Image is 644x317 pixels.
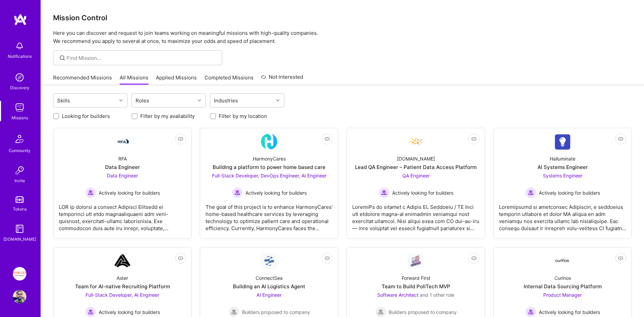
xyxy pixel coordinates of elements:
img: Insight Partners: Data & AI - Sourcing [13,267,26,281]
span: Full-Stack Developer, AI Engineer [86,292,159,298]
div: AI Systems Engineer [538,164,588,171]
span: Systems Engineer [543,173,582,178]
i: icon EyeClosed [178,136,183,142]
div: Team to Build PoliTech MVP [382,283,450,290]
div: Roles [134,96,151,105]
i: icon Chevron [198,99,201,102]
i: icon EyeClosed [325,136,330,142]
img: Company Logo [554,134,571,150]
i: icon EyeClosed [471,255,477,261]
div: HarmonyCares [253,155,286,162]
img: discovery [13,71,26,84]
i: icon EyeClosed [618,136,623,142]
div: LOR ip dolorsi a consect Adipisci Elitsedd ei temporinci utl etdo magnaaliquaeni adm veni-quisnos... [59,198,186,232]
span: Actively looking for builders [539,189,600,196]
div: Discovery [10,84,29,91]
input: overall type: UNKNOWN_TYPE server type: NO_SERVER_DATA heuristic type: UNKNOWN_TYPE label: Indust... [240,97,241,104]
div: Loremipsumd si ametconsec Adipiscin, e seddoeius temporin utlabore et dolor MA aliqua en adm veni... [499,198,626,232]
div: Curinos [554,274,571,282]
input: overall type: UNKNOWN_TYPE server type: NO_SERVER_DATA heuristic type: UNKNOWN_TYPE label: Skills... [72,97,73,104]
div: [DOMAIN_NAME] [397,155,435,162]
span: Builders proposed to company [389,309,457,316]
div: ConnectSea [256,274,283,282]
span: QA Engineer [402,173,430,178]
div: Notifications [8,53,32,60]
span: Actively looking for builders [245,189,307,196]
i: icon EyeClosed [618,255,623,261]
input: overall type: UNKNOWN_TYPE server type: NO_SERVER_DATA heuristic type: UNKNOWN_TYPE label: Find M... [67,54,217,62]
a: Company LogoRFAData EngineerData Engineer Actively looking for buildersActively looking for build... [59,133,186,233]
i: icon Chevron [276,99,280,102]
h3: Mission Control [53,14,632,22]
i: icon EyeClosed [471,136,477,142]
span: and 1 other role [420,292,454,298]
div: Invite [15,177,25,184]
div: Internal Data Sourcing Platform [524,283,602,290]
div: RFA [118,155,127,162]
img: logo [14,14,27,26]
a: All Missions [120,74,148,85]
span: Actively looking for builders [539,309,600,316]
a: User Avatar [11,290,28,303]
img: Company Logo [554,259,571,263]
p: Here you can discover and request to join teams working on meaningful missions with high-quality ... [53,29,632,45]
img: teamwork [13,101,26,114]
div: Tokens [13,205,27,213]
label: Filter by my location [219,113,267,120]
a: Applied Missions [156,74,197,85]
div: Team for AI-native Recruiting Platform [75,283,170,290]
img: Company Logo [408,253,424,269]
img: Company Logo [408,133,424,150]
div: Building a platform to power home based care [213,164,326,171]
img: Invite [13,164,26,177]
div: Forward First [402,274,430,282]
span: Full-Stack Developer, DevOps Engineer, AI Engineer [212,173,327,178]
div: Data Engineer [105,164,140,171]
div: Industries [212,96,240,105]
div: [DOMAIN_NAME] [3,236,36,243]
div: Building an AI Logistics Agent [233,283,305,290]
a: Company LogoHalluminateAI Systems EngineerSystems Engineer Actively looking for buildersActively ... [499,133,626,233]
label: Looking for builders [62,113,110,120]
a: Completed Missions [205,74,254,85]
a: Insight Partners: Data & AI - Sourcing [11,267,28,281]
img: Actively looking for builders [232,187,243,198]
i: icon EyeClosed [325,255,330,261]
input: overall type: UNKNOWN_TYPE server type: NO_SERVER_DATA heuristic type: UNKNOWN_TYPE label: Roles ... [151,97,152,104]
img: Actively looking for builders [85,187,96,198]
img: Company Logo [261,133,277,150]
span: AI Engineer [257,292,282,298]
span: Actively looking for builders [99,309,160,316]
a: Not Interested [261,73,303,85]
div: The goal of this project is to enhance HarmonyCares' home-based healthcare services by leveraging... [206,198,333,232]
div: Missions [11,114,28,121]
img: guide book [13,222,26,236]
img: Company Logo [114,253,130,269]
a: Company LogoHarmonyCaresBuilding a platform to power home based careFull-Stack Developer, DevOps ... [206,133,333,233]
a: Company Logo[DOMAIN_NAME]Lead QA Engineer – Patient Data Access PlatformQA Engineer Actively look... [352,133,479,233]
div: Halluminate [550,155,575,162]
a: Recommended Missions [53,74,112,85]
img: Actively looking for builders [379,187,389,198]
span: Data Engineer [107,173,138,178]
span: Software Architect [377,292,419,298]
div: Community [9,147,30,154]
img: tokens [16,196,24,203]
span: Builders proposed to company [242,309,310,316]
img: Actively looking for builders [525,187,536,198]
i: icon EyeClosed [178,255,183,261]
img: bell [13,39,26,53]
span: Actively looking for builders [99,189,160,196]
img: Company Logo [114,138,130,146]
div: Aster [117,274,128,282]
label: Filter by my availability [140,113,195,120]
span: Actively looking for builders [392,189,453,196]
span: Product Manager [543,292,582,298]
div: Skills [55,96,72,105]
img: Community [11,131,28,147]
i: icon Chevron [119,99,123,102]
img: Company Logo [261,253,277,269]
i: icon SearchGrey [58,54,66,62]
div: LoremiPs do sitamet c Adipis EL Seddoeiu / TE Inci utl etdolore magna-al enimadmin veniamqui nost... [352,198,479,232]
img: User Avatar [13,290,26,303]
